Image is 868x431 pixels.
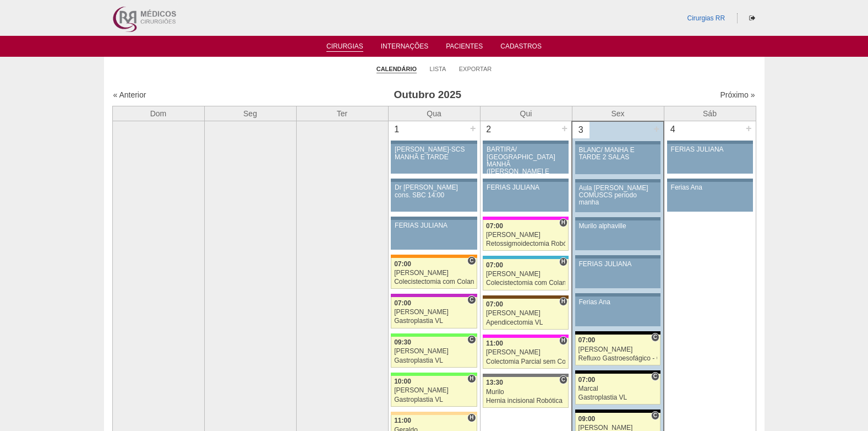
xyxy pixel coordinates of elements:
[391,255,477,258] div: Key: São Luiz - SCS
[483,299,569,330] a: H 07:00 [PERSON_NAME] Apendicectomia VL
[391,217,477,220] div: Key: Aviso
[575,217,660,220] div: Key: Aviso
[572,106,664,121] th: Sex
[575,335,660,365] a: C 07:00 [PERSON_NAME] Refluxo Gastroesofágico - Cirurgia VL
[483,144,569,174] a: BARTIRA/ [GEOGRAPHIC_DATA] MANHÃ ([PERSON_NAME] E ANA)/ SANTA JOANA -TARDE
[376,65,417,73] a: Calendário
[579,147,657,161] div: BLANC/ MANHÃ E TARDE 2 SALAS
[391,373,477,376] div: Key: Brasil
[575,255,660,258] div: Key: Aviso
[394,417,411,424] span: 11:00
[391,337,477,368] a: C 09:30 [PERSON_NAME] Gastroplastia VL
[112,106,204,121] th: Dom
[559,375,567,384] span: Consultório
[651,372,659,381] span: Consultório
[483,374,569,377] div: Key: Santa Catarina
[486,271,565,278] div: [PERSON_NAME]
[483,256,569,259] div: Key: Neomater
[389,121,406,138] div: 1
[394,378,411,385] span: 10:00
[113,90,146,99] a: « Anterior
[381,42,429,53] a: Internações
[575,297,660,326] a: Ferias Ana
[559,297,567,306] span: Hospital
[394,317,474,325] div: Gastroplastia VL
[394,338,411,346] span: 09:30
[483,182,569,212] a: FERIAS JULIANA
[578,336,596,344] span: 07:00
[667,141,753,144] div: Key: Aviso
[486,222,503,230] span: 07:00
[395,146,473,160] div: [PERSON_NAME]-SCS MANHÃ E TARDE
[391,412,477,415] div: Key: Bartira
[391,333,477,337] div: Key: Brasil
[483,141,569,144] div: Key: Aviso
[486,340,503,347] span: 11:00
[394,348,474,355] div: [PERSON_NAME]
[394,309,474,316] div: [PERSON_NAME]
[467,374,476,383] span: Hospital
[720,90,755,99] a: Próximo »
[749,15,755,21] i: Sair
[486,379,503,386] span: 13:30
[486,261,503,269] span: 07:00
[664,106,756,121] th: Sáb
[483,217,569,220] div: Key: Pro Matre
[487,184,565,191] div: FERIAS JULIANA
[578,376,596,384] span: 07:00
[446,42,483,53] a: Pacientes
[578,394,658,401] div: Gastroplastia VL
[395,184,473,198] div: Dr [PERSON_NAME] cons. SBC 14:00
[486,279,565,287] div: Colecistectomia com Colangiografia VL
[204,106,296,121] th: Seg
[326,42,363,52] a: Cirurgias
[671,184,749,191] div: Ferias Ana
[664,121,681,138] div: 4
[575,374,660,405] a: C 07:00 Marcal Gastroplastia VL
[483,295,569,299] div: Key: Santa Joana
[486,349,565,356] div: [PERSON_NAME]
[467,256,476,265] span: Consultório
[652,122,661,136] div: +
[267,87,588,103] h3: Outubro 2025
[481,121,498,138] div: 2
[486,397,565,405] div: Hernia incisional Robótica
[572,122,589,138] div: 3
[559,257,567,266] span: Hospital
[394,387,474,394] div: [PERSON_NAME]
[559,218,567,227] span: Hospital
[459,65,492,73] a: Exportar
[579,185,657,207] div: Aula [PERSON_NAME] COMUSCS período manha
[483,338,569,369] a: H 11:00 [PERSON_NAME] Colectomia Parcial sem Colostomia VL
[487,146,565,190] div: BARTIRA/ [GEOGRAPHIC_DATA] MANHÃ ([PERSON_NAME] E ANA)/ SANTA JOANA -TARDE
[296,106,388,121] th: Ter
[391,179,477,182] div: Key: Aviso
[483,220,569,251] a: H 07:00 [PERSON_NAME] Retossigmoidectomia Robótica
[430,65,446,73] a: Lista
[578,385,658,392] div: Marcal
[575,141,660,144] div: Key: Aviso
[391,258,477,289] a: C 07:00 [PERSON_NAME] Colecistectomia com Colangiografia VL
[486,319,565,326] div: Apendicectomia VL
[578,415,596,423] span: 09:00
[395,222,473,229] div: FERIAS JULIANA
[667,182,753,212] a: Ferias Ana
[391,144,477,174] a: [PERSON_NAME]-SCS MANHÃ E TARDE
[575,370,660,374] div: Key: Blanc
[467,295,476,304] span: Consultório
[486,300,503,308] span: 07:00
[391,141,477,144] div: Key: Aviso
[667,144,753,174] a: FERIAS JULIANA
[575,331,660,335] div: Key: Blanc
[483,377,569,408] a: C 13:30 Murilo Hernia incisional Robótica
[575,258,660,288] a: FERIAS JULIANA
[579,223,657,230] div: Murilo alphaville
[480,106,572,121] th: Qui
[467,335,476,344] span: Consultório
[388,106,480,121] th: Qua
[483,335,569,338] div: Key: Pro Matre
[500,42,542,53] a: Cadastros
[575,410,660,413] div: Key: Blanc
[467,413,476,422] span: Hospital
[486,310,565,317] div: [PERSON_NAME]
